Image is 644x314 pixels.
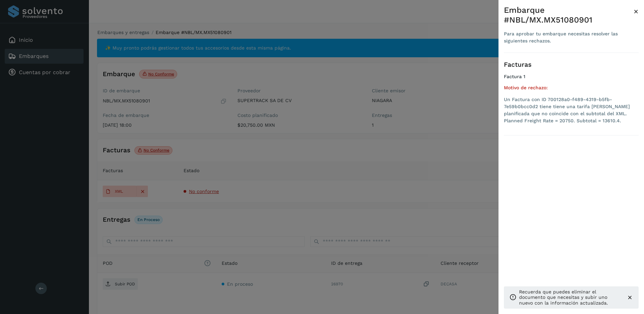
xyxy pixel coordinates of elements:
[504,61,639,69] h3: Facturas
[504,30,634,44] div: Para aprobar tu embarque necesitas resolver las siguientes rechazos.
[519,289,621,306] p: Recuerda que puedes eliminar el documento que necesitas y subir uno nuevo con la información actu...
[504,85,639,91] h5: Motivo de rechazo:
[504,96,639,124] li: Un Factura con ID 700128a0-f489-4319-b5fb-7e59b0bcc0d2 tiene tiene una tarifa [PERSON_NAME] plani...
[504,5,634,25] div: Embarque #NBL/MX.MX51080901
[634,5,639,18] button: Close
[504,74,639,80] h4: Factura 1
[634,7,639,16] span: ×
